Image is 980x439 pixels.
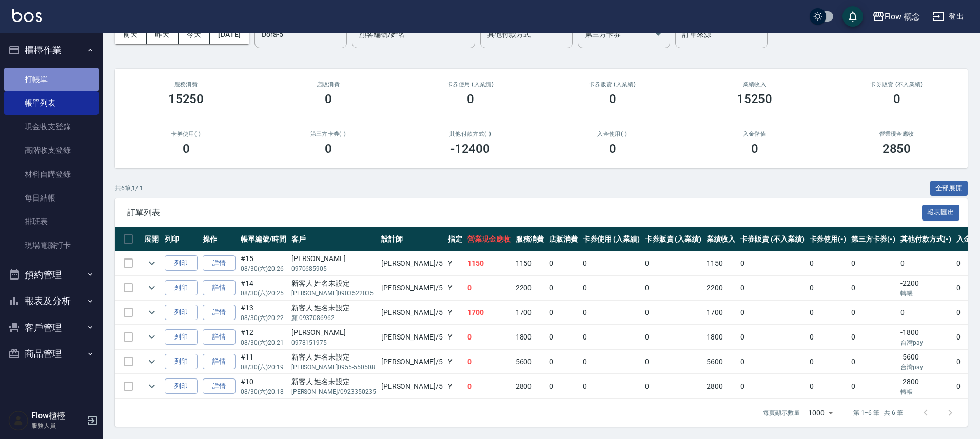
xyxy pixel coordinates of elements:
[738,276,807,300] td: 0
[31,411,84,421] h5: Flow櫃檯
[203,305,236,321] a: 詳情
[642,227,704,251] th: 卡券販賣 (入業績)
[930,181,968,196] button: 全部展開
[580,325,642,349] td: 0
[291,338,376,347] p: 0978151975
[241,289,286,298] p: 08/30 (六) 20:25
[704,251,738,275] td: 1150
[696,81,813,88] h2: 業績收入
[609,142,616,156] h3: 0
[115,25,147,44] button: 前天
[642,350,704,374] td: 0
[465,227,513,251] th: 營業現金應收
[115,184,143,193] p: 共 6 筆, 1 / 1
[580,227,642,251] th: 卡券使用 (入業績)
[445,227,465,251] th: 指定
[238,251,289,275] td: #15
[168,92,204,106] h3: 15250
[127,208,922,218] span: 訂單列表
[203,280,236,296] a: 詳情
[325,142,332,156] h3: 0
[465,325,513,349] td: 0
[738,325,807,349] td: 0
[147,25,179,44] button: 昨天
[165,280,198,296] button: 列印
[849,350,898,374] td: 0
[513,374,547,398] td: 2800
[203,255,236,271] a: 詳情
[898,350,954,374] td: -5600
[898,276,954,300] td: -2200
[4,115,99,138] a: 現金收支登錄
[210,25,249,44] button: [DATE]
[200,227,238,251] th: 操作
[291,313,376,323] p: 顏 0937086962
[4,341,99,367] button: 商品管理
[849,325,898,349] td: 0
[898,325,954,349] td: -1800
[241,387,286,396] p: 08/30 (六) 20:18
[238,350,289,374] td: #11
[238,276,289,300] td: #14
[465,276,513,300] td: 0
[738,374,807,398] td: 0
[849,227,898,251] th: 第三方卡券(-)
[883,142,911,156] h3: 2850
[737,92,773,106] h3: 15250
[127,131,245,137] h2: 卡券使用(-)
[4,186,99,210] a: 每日結帳
[291,327,376,338] div: [PERSON_NAME]
[807,227,849,251] th: 卡券使用(-)
[738,251,807,275] td: 0
[704,276,738,300] td: 2200
[546,301,580,325] td: 0
[838,131,955,137] h2: 營業現金應收
[379,301,445,325] td: [PERSON_NAME] /5
[144,354,160,369] button: expand row
[241,313,286,323] p: 08/30 (六) 20:22
[853,408,903,417] p: 第 1–6 筆 共 6 筆
[445,276,465,300] td: Y
[467,92,474,106] h3: 0
[291,303,376,313] div: 新客人 姓名未設定
[900,387,952,396] p: 轉帳
[162,227,200,251] th: 列印
[411,131,529,137] h2: 其他付款方式(-)
[546,251,580,275] td: 0
[893,92,900,106] h3: 0
[8,410,29,431] img: Person
[4,210,99,233] a: 排班表
[165,305,198,321] button: 列印
[4,138,99,162] a: 高階收支登錄
[900,363,952,372] p: 台灣pay
[609,92,616,106] h3: 0
[554,81,671,88] h2: 卡券販賣 (入業績)
[379,350,445,374] td: [PERSON_NAME] /5
[379,374,445,398] td: [PERSON_NAME] /5
[807,301,849,325] td: 0
[546,276,580,300] td: 0
[842,6,863,27] button: save
[763,408,800,417] p: 每頁顯示數量
[738,350,807,374] td: 0
[165,329,198,345] button: 列印
[704,350,738,374] td: 5600
[165,255,198,271] button: 列印
[238,301,289,325] td: #13
[465,301,513,325] td: 1700
[898,301,954,325] td: 0
[807,350,849,374] td: 0
[642,374,704,398] td: 0
[379,276,445,300] td: [PERSON_NAME] /5
[922,207,960,217] a: 報表匯出
[379,251,445,275] td: [PERSON_NAME] /5
[269,131,387,137] h2: 第三方卡券(-)
[650,26,667,43] button: Open
[696,131,813,137] h2: 入金儲值
[807,325,849,349] td: 0
[738,301,807,325] td: 0
[445,350,465,374] td: Y
[513,350,547,374] td: 5600
[31,421,84,430] p: 服務人員
[291,253,376,264] div: [PERSON_NAME]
